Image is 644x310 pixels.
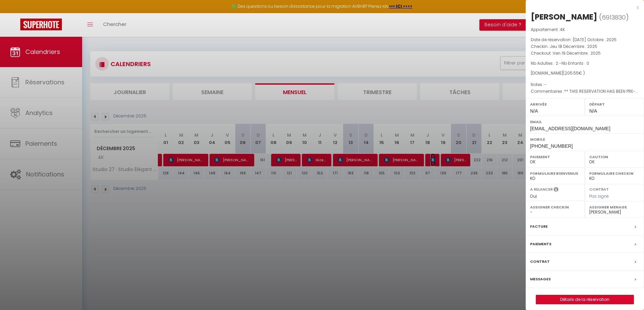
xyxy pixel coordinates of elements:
[565,70,579,76] span: 205.55
[530,126,610,131] span: [EMAIL_ADDRESS][DOMAIN_NAME]
[530,143,573,149] span: [PHONE_NUMBER]
[562,60,589,66] span: Nb Enfants : 0
[531,81,639,88] p: Notes :
[530,136,640,143] label: Mobile
[554,187,558,194] i: Sélectionner OUI si vous souhaiter envoyer les séquences de messages post-checkout
[589,187,609,191] label: Contrat
[531,50,639,57] p: Checkout :
[536,295,634,304] button: Détails de la réservation
[530,153,580,160] label: Paiement
[530,101,580,108] label: Arrivée
[530,204,580,210] label: Assigner Checkin
[536,295,634,304] a: Détails de la réservation
[589,101,640,108] label: Départ
[589,193,609,199] span: Pas signé
[530,258,550,265] label: Contrat
[530,223,548,230] label: Facture
[602,13,626,22] span: 6913830
[530,170,580,177] label: Formulaire Bienvenue
[560,27,565,32] span: 4K
[531,26,639,33] p: Appartement :
[589,204,640,210] label: Assigner Menage
[599,12,629,22] span: ( )
[589,170,640,177] label: Formulaire Checkin
[530,108,538,114] span: N/A
[589,153,640,160] label: Caution
[589,108,597,114] span: N/A
[530,118,640,125] label: Email
[530,187,553,192] label: A relancer
[563,70,585,76] span: ( € )
[531,36,639,43] p: Date de réservation :
[530,276,551,283] label: Messages
[530,241,551,248] label: Paiements
[573,37,617,43] span: [DATE] Octobre . 2025
[550,44,597,49] span: Jeu 18 Décembre . 2025
[531,11,597,22] div: [PERSON_NAME]
[531,88,639,95] p: Commentaires :
[531,43,639,50] p: Checkin :
[531,60,589,66] span: Nb Adultes : 2 -
[553,50,601,56] span: Ven 19 Décembre . 2025
[544,82,547,87] span: -
[526,3,639,11] div: x
[531,70,639,77] div: [DOMAIN_NAME]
